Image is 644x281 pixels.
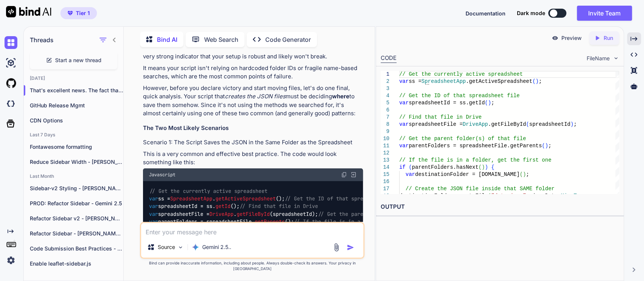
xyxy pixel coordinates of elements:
span: . [586,193,589,199]
span: getFileById [237,211,270,217]
button: Invite Team [577,6,632,21]
span: DriveApp [209,211,234,217]
h4: Scenario 1: The Script Saves the JSON in the Same Folder as the Spreadsheet [143,138,363,147]
span: var [149,195,158,202]
div: 12 [381,150,389,157]
span: Dark mode [517,9,545,17]
p: Web Search [204,35,238,44]
p: Refactor Sidebar v2 - [PERSON_NAME] 4 Sonnet [30,215,123,222]
div: 18 [381,192,389,200]
span: var [399,78,409,84]
div: 16 [381,178,389,185]
span: spreadsheetId [529,121,570,127]
img: Pick Models [177,244,184,250]
p: It means your script isn't relying on hardcoded folder IDs or fragile name-based searches, which ... [143,64,363,81]
div: 15 [381,171,389,178]
img: githubLight [5,77,17,90]
p: Code Generator [265,35,311,44]
span: Start a new thread [55,57,101,64]
span: ( [478,164,481,170]
p: Reduce Sidebar Width - [PERSON_NAME] 4 Sonnet [30,158,123,166]
img: Bind AI [6,6,51,17]
span: destinationFolder = [DOMAIN_NAME] [415,171,520,177]
span: spreadsheetFile = [409,121,463,127]
span: ( [485,100,488,106]
span: ( [542,143,545,149]
img: attachment [332,243,341,252]
p: Fontawesome formatting [30,143,123,151]
span: .getActiveSpreadsheet [466,78,532,84]
p: GitHub Release Mgmt [30,102,123,109]
h2: [DATE] [24,75,123,81]
span: ) [523,171,526,177]
p: Sidebar-v2 Styling - [PERSON_NAME] 4 Sonnet [30,185,123,192]
span: var [149,218,158,225]
img: Gemini 2.5 Pro [192,243,199,251]
div: 1 [381,71,389,78]
span: // Create the JSON file inside that SAME folder [406,186,555,192]
span: // Get the currently active spreadsheet [399,71,523,77]
span: // Get the currently active spreadsheet [149,188,267,194]
img: settings [5,254,17,267]
span: ( [520,171,523,177]
div: 4 [381,92,389,99]
span: parentFolders.hasNext [412,164,478,170]
span: getActiveSpreadsheet [215,195,276,202]
span: ) [481,164,484,170]
span: // Get the ID of that spreadsheet file [399,93,520,99]
p: Refactor Sidebar - [PERSON_NAME] 4 [30,230,123,237]
span: var [399,121,409,127]
div: 9 [381,128,389,135]
img: darkCloudIdeIcon [5,97,17,110]
button: premiumTier 1 [60,7,97,19]
span: Javascript [149,172,175,178]
span: parentFolders = spreadsheetFile.getParents [409,143,542,149]
span: // Find that file in Drive [399,114,481,120]
span: SpreadsheetApp [170,195,212,202]
h2: OUTPUT [376,198,624,216]
span: destinationFolder.createFile [399,193,488,199]
div: 14 [381,164,389,171]
span: Documentation [466,10,506,17]
span: var [149,203,158,210]
span: ) [545,143,548,149]
span: FileName [587,55,610,62]
span: var [399,100,409,106]
span: ) [488,100,491,106]
span: ; [573,121,576,127]
span: // Get the parent folder(s) of that file [399,136,526,142]
div: CODE [381,54,397,63]
span: ; [538,78,541,84]
p: However, before you declare victory and start moving files, let's do one final, quick analysis. Y... [143,84,363,118]
span: // If the file is in a folder, get the first one [294,218,439,225]
div: 6 [381,107,389,114]
div: 11 [381,142,389,150]
button: Documentation [466,9,506,17]
span: getId [215,203,231,210]
p: Bind can provide inaccurate information, including about people. Always double-check its answers.... [140,260,364,272]
span: ) [570,121,573,127]
div: 7 [381,114,389,121]
span: ) [485,164,488,170]
em: creates the JSON files [225,93,286,100]
p: Code Submission Best Practices - [PERSON_NAME] 4.0 [30,245,123,252]
div: 3 [381,85,389,92]
span: { [491,164,494,170]
div: 17 [381,185,389,192]
img: icon [347,244,354,251]
p: Preview [561,34,582,42]
p: This is a very common and effective best practice. The code would look something like this: [143,150,363,167]
span: ( [532,78,535,84]
span: ( [488,193,491,199]
span: // Find that file in Drive [240,203,318,210]
div: 2 [381,78,389,85]
span: "data.json" [491,193,526,199]
p: Source [158,243,175,251]
img: ai-studio [5,57,17,69]
span: // Get the ID of that spreadsheet file [285,195,400,202]
p: Run [604,34,613,42]
div: 13 [381,157,389,164]
p: That's excellent news. The fact that you... [30,87,123,94]
span: // If the file is in a folder, get the first one [399,157,551,163]
h2: Last 7 Days [24,132,123,138]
